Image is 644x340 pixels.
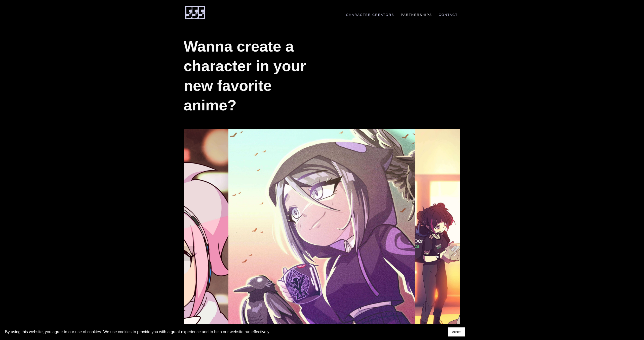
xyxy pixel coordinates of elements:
span: Accept [452,330,461,334]
a: Contact [436,13,460,17]
a: Partnerships [398,13,435,17]
p: By using this website, you agree to our use of cookies. We use cookies to provide you with a grea... [5,328,270,335]
h1: Wanna create a character in your new favorite anime? [184,37,318,115]
button: Accept [448,327,465,336]
a: Next Slide [449,246,460,261]
a: 555 Comic [184,6,206,18]
a: Previous Slide [184,246,195,261]
img: 555 Comic [184,6,206,20]
a: Character Creators [343,13,397,17]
